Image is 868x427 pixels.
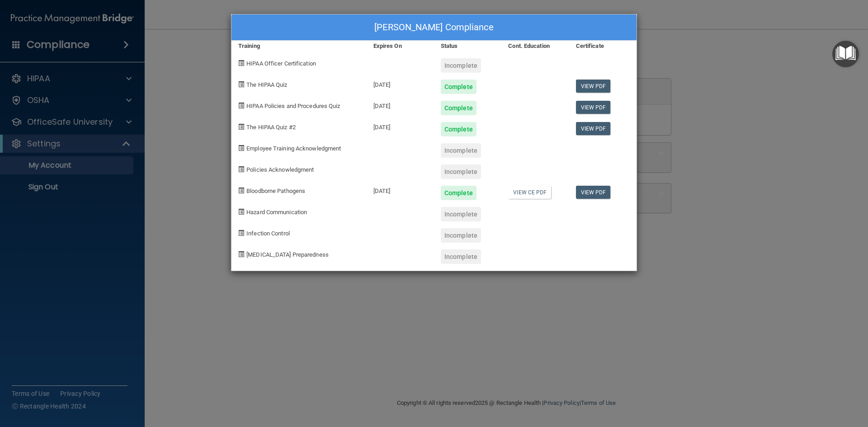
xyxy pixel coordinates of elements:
a: View PDF [576,186,611,199]
div: Cont. Education [501,41,569,52]
span: Bloodborne Pathogens [246,188,305,194]
div: [DATE] [367,115,434,136]
a: View CE PDF [508,186,551,199]
a: View PDF [576,122,611,135]
span: Hazard Communication [246,209,307,216]
div: Complete [441,80,476,94]
div: Complete [441,101,476,115]
div: Incomplete [441,207,481,221]
div: [DATE] [367,94,434,115]
span: Infection Control [246,230,290,237]
a: View PDF [576,101,611,114]
span: The HIPAA Quiz #2 [246,124,296,131]
div: Incomplete [441,143,481,158]
div: Incomplete [441,58,481,73]
span: The HIPAA Quiz [246,81,287,88]
div: [DATE] [367,179,434,200]
div: Training [231,41,367,52]
div: Status [434,41,501,52]
button: Open Resource Center [832,41,859,67]
span: Policies Acknowledgment [246,166,314,173]
div: Complete [441,122,476,136]
div: Incomplete [441,228,481,243]
div: Certificate [569,41,637,52]
div: Expires On [367,41,434,52]
span: HIPAA Officer Certification [246,60,316,67]
div: Complete [441,186,476,200]
span: [MEDICAL_DATA] Preparedness [246,251,329,258]
span: Employee Training Acknowledgment [246,145,341,152]
div: [DATE] [367,73,434,94]
div: Incomplete [441,164,481,179]
div: Incomplete [441,249,481,264]
div: [PERSON_NAME] Compliance [231,14,637,41]
span: HIPAA Policies and Procedures Quiz [246,103,340,109]
a: View PDF [576,80,611,93]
